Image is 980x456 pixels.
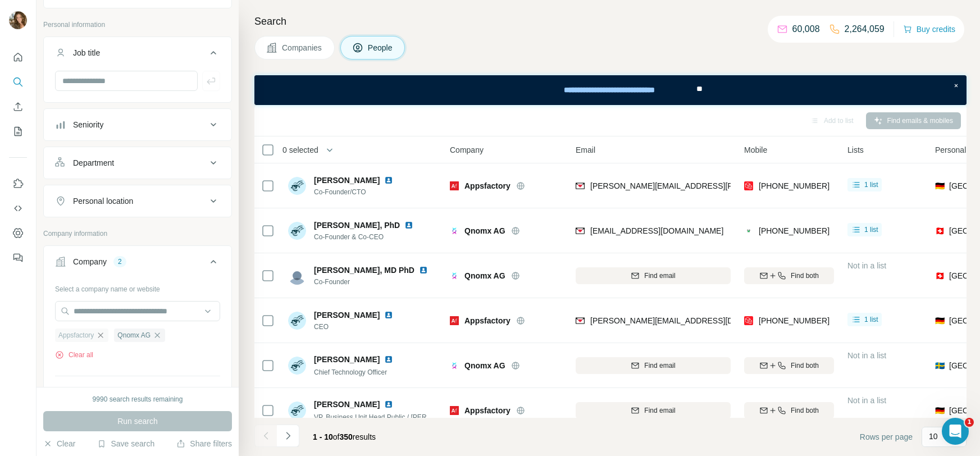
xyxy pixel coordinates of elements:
[744,225,753,236] img: provider contactout logo
[73,47,100,58] div: Job title
[464,360,505,371] span: Qnomx AG
[576,225,585,236] img: provider findymail logo
[384,176,393,185] img: LinkedIn logo
[576,315,585,326] img: provider findymail logo
[44,248,231,280] button: Company2
[759,226,829,235] span: [PHONE_NUMBER]
[759,316,829,325] span: [PHONE_NUMBER]
[450,144,484,156] span: Company
[384,355,393,364] img: LinkedIn logo
[288,177,306,195] img: Avatar
[176,438,232,449] button: Share filters
[314,368,387,376] span: Chief Technology Officer
[314,266,414,275] span: [PERSON_NAME], MD PhD
[254,75,967,105] iframe: Banner
[404,221,413,230] img: LinkedIn logo
[864,314,878,325] span: 1 list
[847,144,864,156] span: Lists
[590,181,853,190] span: [PERSON_NAME][EMAIL_ADDRESS][PERSON_NAME][DOMAIN_NAME]
[384,311,393,320] img: LinkedIn logo
[9,72,27,92] button: Search
[314,232,418,242] span: Co-Founder & Co-CEO
[288,267,306,285] img: Avatar
[55,280,220,294] div: Select a company name or website
[644,271,675,281] span: Find email
[744,180,753,191] img: provider prospeo logo
[313,432,376,441] span: results
[847,351,886,360] span: Not in a list
[55,350,93,360] button: Clear all
[576,267,731,284] button: Find email
[791,271,819,281] span: Find both
[864,225,878,235] span: 1 list
[314,412,557,421] span: VP, Business Unit Head Public / [PERSON_NAME] & Streaming competence hub
[744,357,834,374] button: Find both
[314,309,380,321] span: [PERSON_NAME]
[576,357,731,374] button: Find email
[314,354,380,365] span: [PERSON_NAME]
[759,181,829,190] span: [PHONE_NUMBER]
[73,195,133,207] div: Personal location
[744,144,767,156] span: Mobile
[464,270,505,281] span: Qnomx AG
[791,405,819,416] span: Find both
[847,261,886,270] span: Not in a list
[93,394,183,404] div: 9990 search results remaining
[313,432,333,441] span: 1 - 10
[935,405,945,416] span: 🇩🇪
[464,405,510,416] span: Appsfactory
[9,223,27,243] button: Dashboard
[9,47,27,67] button: Quick start
[254,13,967,29] h4: Search
[450,361,459,370] img: Logo of Qnomx AG
[314,399,380,410] span: [PERSON_NAME]
[935,360,945,371] span: 🇸🇪
[288,357,306,375] img: Avatar
[744,315,753,326] img: provider prospeo logo
[44,39,231,71] button: Job title
[314,175,380,186] span: [PERSON_NAME]
[73,119,103,130] div: Seniority
[58,330,94,340] span: Appsfactory
[929,431,938,442] p: 10
[744,267,834,284] button: Find both
[576,144,595,156] span: Email
[744,402,834,419] button: Find both
[965,418,974,427] span: 1
[282,42,323,53] span: Companies
[288,402,306,419] img: Avatar
[43,229,232,239] p: Company information
[314,187,398,197] span: Co-Founder/CTO
[845,22,885,36] p: 2,264,059
[44,149,231,176] button: Department
[9,198,27,218] button: Use Surfe API
[9,121,27,142] button: My lists
[847,396,886,405] span: Not in a list
[44,188,231,215] button: Personal location
[73,256,107,267] div: Company
[644,405,675,416] span: Find email
[9,248,27,268] button: Feedback
[9,11,27,29] img: Avatar
[576,402,731,419] button: Find email
[9,97,27,117] button: Enrich CSV
[97,438,154,449] button: Save search
[576,180,585,191] img: provider findymail logo
[314,322,398,332] span: CEO
[419,266,428,275] img: LinkedIn logo
[450,316,459,325] img: Logo of Appsfactory
[117,330,151,340] span: Qnomx AG
[282,144,318,156] span: 0 selected
[935,225,945,236] span: 🇨🇭
[464,315,510,326] span: Appsfactory
[340,432,353,441] span: 350
[333,432,340,441] span: of
[942,418,969,445] iframe: Intercom live chat
[935,180,945,191] span: 🇩🇪
[113,257,126,267] div: 2
[314,220,400,231] span: [PERSON_NAME], PhD
[590,226,723,235] span: [EMAIL_ADDRESS][DOMAIN_NAME]
[860,431,913,443] span: Rows per page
